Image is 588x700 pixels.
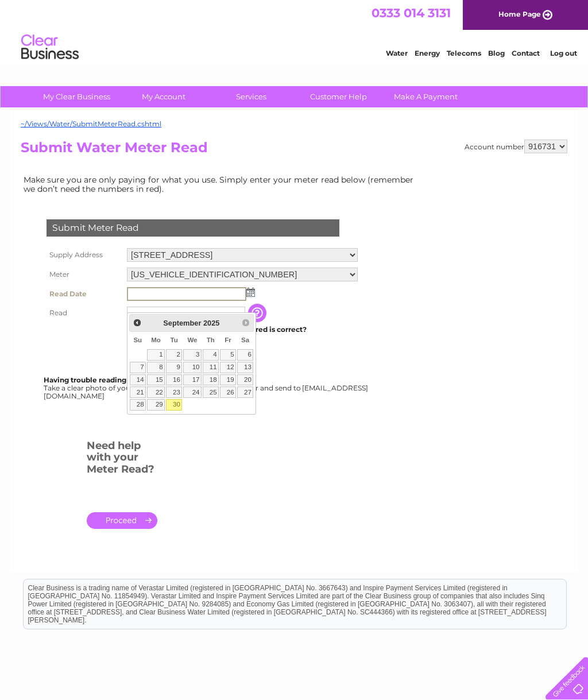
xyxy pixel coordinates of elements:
[87,512,157,529] a: .
[147,374,165,386] a: 15
[44,284,124,304] th: Read Date
[183,349,202,361] a: 3
[29,86,124,107] a: My Clear Business
[225,337,231,343] span: Friday
[44,245,124,265] th: Supply Address
[124,322,361,337] td: Are you sure the read you have entered is correct?
[166,349,182,361] a: 2
[203,349,219,361] a: 4
[465,140,567,153] div: Account number
[166,374,182,386] a: 16
[203,362,219,373] a: 11
[183,386,202,398] a: 24
[130,374,146,386] a: 14
[220,362,236,373] a: 12
[130,386,146,398] a: 21
[163,319,201,327] span: September
[447,49,481,57] a: Telecoms
[44,304,124,322] th: Read
[488,49,505,57] a: Blog
[166,399,182,411] a: 30
[220,349,236,361] a: 5
[147,386,165,398] a: 22
[183,362,202,373] a: 10
[133,318,142,327] span: Prev
[87,438,157,481] h3: Need help with your Meter Read?
[246,288,255,297] img: ...
[187,337,197,343] span: Wednesday
[550,49,577,57] a: Log out
[237,386,253,398] a: 27
[241,337,249,343] span: Saturday
[21,30,79,65] img: logo.png
[415,49,440,57] a: Energy
[44,265,124,284] th: Meter
[130,362,146,373] a: 7
[204,86,299,107] a: Services
[248,304,269,322] input: Information
[21,140,567,161] h2: Submit Water Meter Read
[203,319,219,327] span: 2025
[44,376,370,400] div: Take a clear photo of your readings, tell us which supply it's for and send to [EMAIL_ADDRESS][DO...
[372,6,451,20] a: 0333 014 3131
[170,337,177,343] span: Tuesday
[237,374,253,386] a: 20
[378,86,473,107] a: Make A Payment
[512,49,540,57] a: Contact
[386,49,408,57] a: Water
[166,386,182,398] a: 23
[237,362,253,373] a: 13
[21,172,423,196] td: Make sure you are only paying for what you use. Simply enter your meter read below (remember we d...
[130,399,146,411] a: 28
[220,386,236,398] a: 26
[24,6,566,56] div: Clear Business is a trading name of Verastar Limited (registered in [GEOGRAPHIC_DATA] No. 3667643...
[147,399,165,411] a: 29
[117,86,211,107] a: My Account
[133,337,142,343] span: Sunday
[151,337,161,343] span: Monday
[166,362,182,373] a: 9
[147,349,165,361] a: 1
[147,362,165,373] a: 8
[207,337,215,343] span: Thursday
[44,376,172,384] b: Having trouble reading your meter?
[203,386,219,398] a: 25
[21,119,161,128] a: ~/Views/Water/SubmitMeterRead.cshtml
[291,86,386,107] a: Customer Help
[203,374,219,386] a: 18
[220,374,236,386] a: 19
[131,316,144,329] a: Prev
[237,349,253,361] a: 6
[183,374,202,386] a: 17
[47,219,339,237] div: Submit Meter Read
